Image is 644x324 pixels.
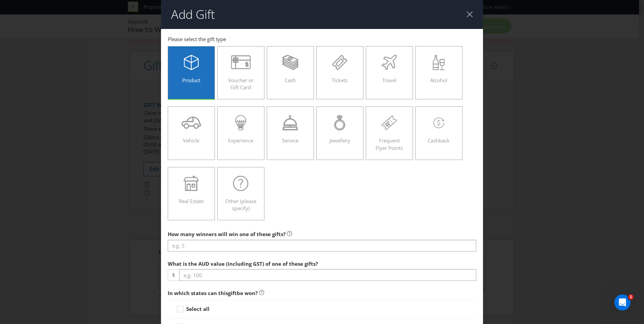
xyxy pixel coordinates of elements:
iframe: Intercom live chat [614,294,631,311]
span: Vehicle [183,137,199,144]
span: Voucher or Gift Card [228,77,254,91]
span: Frequent Flyer Points [376,137,403,151]
span: Jewellery [329,137,350,144]
span: Please select the gift type [168,36,226,42]
span: 1 [628,294,634,300]
span: Product [182,77,200,84]
span: Tickets [332,77,348,84]
span: Service [282,137,298,144]
h2: Add Gift [171,8,215,21]
span: Cashback [428,137,450,144]
span: What is the AUD value (including GST) of one of these gifts? [168,260,318,267]
span: Experience [228,137,253,144]
span: $ [168,269,179,281]
span: How many winners will win one of these gifts? [168,231,286,237]
span: gift [228,290,237,296]
span: Other (please specify) [225,198,256,212]
span: Real Estate [179,198,204,204]
strong: Select all [186,305,210,312]
input: e.g. 5 [168,240,476,252]
span: In which states [168,290,206,296]
span: Alcohol [430,77,447,84]
span: can this [208,290,228,296]
span: Cash [285,77,296,84]
span: be won? [237,290,258,296]
span: Travel [382,77,396,84]
input: e.g. 100 [179,269,476,281]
